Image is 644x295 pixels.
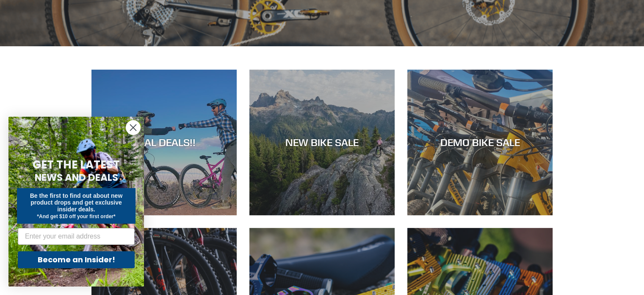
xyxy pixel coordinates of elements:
span: Be the first to find out about new product drops and get exclusive insider deals. [30,192,123,213]
span: NEWS AND DEALS [35,171,118,184]
button: Close dialog [126,120,141,135]
div: REAL DEALS!! [91,136,237,149]
div: NEW BIKE SALE [249,136,395,149]
span: GET THE LATEST [33,157,120,172]
div: DEMO BIKE SALE [407,136,553,149]
span: *And get $10 off your first order* [37,214,115,219]
a: DEMO BIKE SALE [407,70,553,215]
input: Enter your email address [18,228,135,245]
button: Become an Insider! [18,251,135,268]
a: REAL DEALS!! [91,70,237,215]
a: NEW BIKE SALE [249,70,395,215]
